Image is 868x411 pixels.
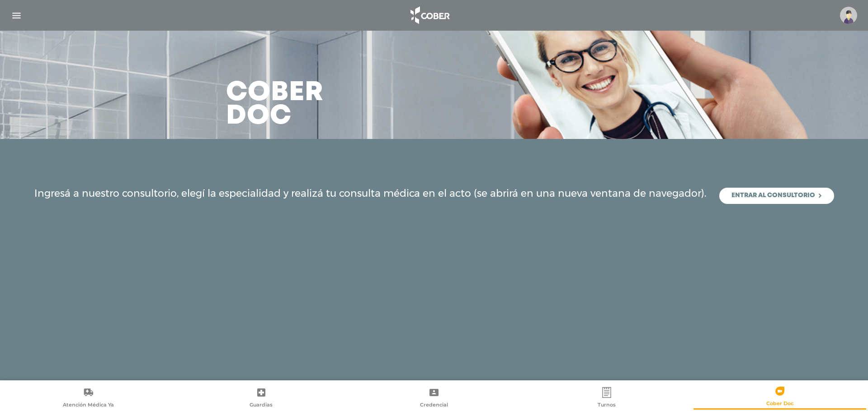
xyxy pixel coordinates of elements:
span: Guardias [250,402,273,410]
a: Credencial [348,387,520,410]
a: Entrar al consultorio [719,188,834,204]
img: profile-placeholder.svg [840,7,857,24]
span: Credencial [420,402,448,410]
div: Ingresá a nuestro consultorio, elegí la especialidad y realizá tu consulta médica en el acto (se ... [34,188,834,204]
a: Turnos [520,387,693,410]
span: Turnos [598,402,616,410]
span: Cober Doc [766,400,793,408]
h3: Cober doc [226,81,324,128]
a: Atención Médica Ya [2,387,175,410]
a: Guardias [175,387,347,410]
a: Cober Doc [693,385,866,408]
span: Atención Médica Ya [63,402,114,410]
img: logo_cober_home-white.png [406,5,453,26]
img: Cober_menu-lines-white.svg [11,10,22,21]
